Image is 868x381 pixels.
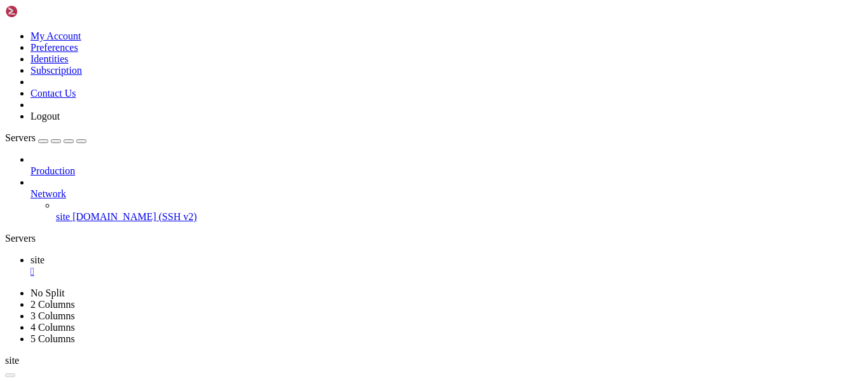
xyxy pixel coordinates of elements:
a: 2 Columns [31,299,75,310]
li: Network [31,177,863,223]
img: Shellngn [5,5,78,18]
a: No Split [31,287,65,298]
a: My Account [31,31,81,41]
li: Production [31,154,863,177]
span: site [5,355,19,366]
a: Preferences [31,42,78,53]
a: 3 Columns [31,310,75,321]
span: Network [31,188,66,199]
a: Subscription [31,65,82,76]
a: 5 Columns [31,333,75,344]
a:  [31,266,863,277]
x-row: Connecting [DOMAIN_NAME]... [5,5,702,17]
a: Contact Us [31,88,76,99]
li: site [DOMAIN_NAME] (SSH v2) [56,200,863,223]
a: Identities [31,53,69,64]
a: Production [31,165,863,177]
div: Servers [5,233,863,244]
a: Logout [31,111,60,121]
span: site [31,254,44,265]
a: 4 Columns [31,322,75,333]
span: site [56,211,70,222]
div: (0, 1) [5,17,11,29]
span: [DOMAIN_NAME] (SSH v2) [72,211,197,222]
a: Servers [5,132,86,143]
a: site [DOMAIN_NAME] (SSH v2) [56,211,863,223]
span: Servers [5,132,36,143]
a: Network [31,188,863,200]
span: Production [31,165,75,176]
a: site [31,254,863,277]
